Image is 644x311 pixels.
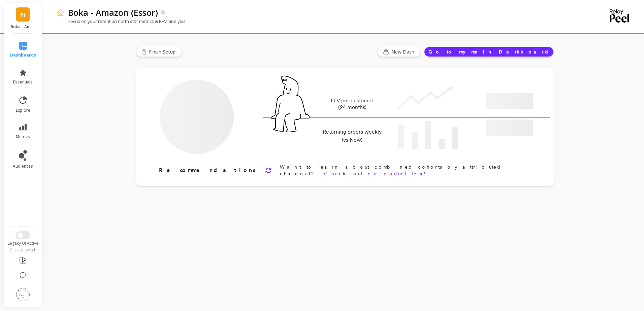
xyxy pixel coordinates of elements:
[280,164,532,177] p: Want to learn about combined cohorts by attributed channel?
[3,247,43,253] div: Click to switch
[321,97,384,111] p: LTV per customer (24 months)
[16,134,30,139] span: metrics
[159,166,257,174] p: Recommendations
[136,47,182,57] button: Finish Setup
[391,48,416,55] span: New Dash
[11,24,35,30] p: Boka - Amazon (Essor)
[16,288,30,301] img: profile picture
[424,47,554,57] button: Go to my main Dashboard
[15,231,30,239] button: Switch to New UI
[13,164,33,169] span: audiences
[149,48,178,55] span: Finish Setup
[3,241,43,246] div: Legacy UI Active
[16,108,30,113] span: explore
[57,8,65,16] img: header icon
[20,11,26,19] span: B(
[10,53,36,58] span: dashboards
[378,47,421,57] button: New Dash
[321,128,384,144] p: Returning orders weekly (vs New)
[68,7,158,18] p: Boka - Amazon (Essor)
[324,171,428,176] a: Check out our product tour!
[271,76,310,132] img: pal seatted on line
[13,79,33,85] span: essentials
[57,18,186,24] p: Focus on your retention north star metrics & RFM analysis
